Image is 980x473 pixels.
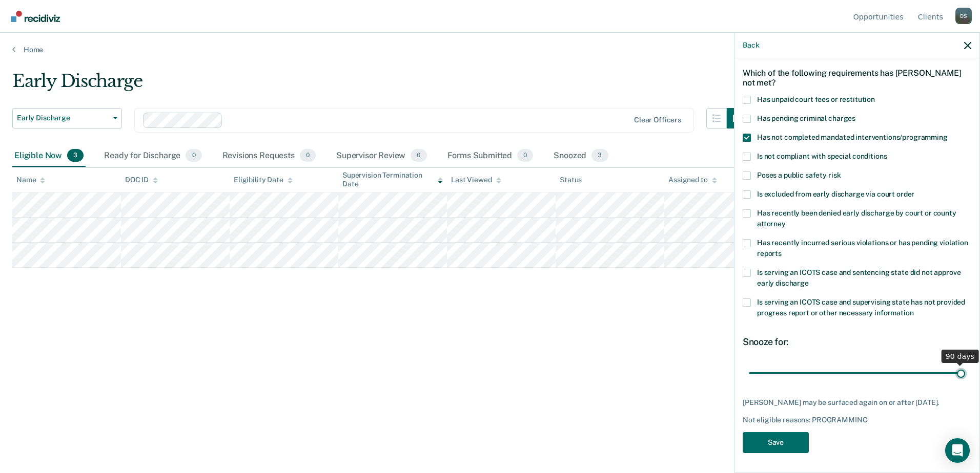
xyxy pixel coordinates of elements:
[451,176,501,184] div: Last Viewed
[757,298,965,317] span: Is serving an ICOTS case and supervising state has not provided progress report or other necessar...
[743,60,971,96] div: Which of the following requirements has [PERSON_NAME] not met?
[67,149,84,162] span: 3
[955,8,972,24] div: D S
[234,176,293,184] div: Eligibility Date
[757,95,875,103] span: Has unpaid court fees or restitution
[220,145,318,167] div: Revisions Requests
[186,149,201,162] span: 0
[342,171,443,188] div: Supervision Termination Date
[757,209,956,228] span: Has recently been denied early discharge by court or county attorney
[560,176,582,184] div: Status
[757,133,948,141] span: Has not completed mandated interventions/programming
[942,350,979,363] div: 90 days
[17,114,109,122] span: Early Discharge
[411,149,426,162] span: 0
[16,176,45,184] div: Name
[125,176,158,184] div: DOC ID
[12,145,86,167] div: Eligible Now
[743,432,809,453] button: Save
[517,149,533,162] span: 0
[757,152,887,160] span: Is not compliant with special conditions
[591,149,608,162] span: 3
[334,145,429,167] div: Supervisor Review
[12,45,968,54] a: Home
[552,145,610,167] div: Snoozed
[12,71,747,100] div: Early Discharge
[11,11,60,22] img: Recidiviz
[743,336,971,348] div: Snooze for:
[955,8,972,24] button: Profile dropdown button
[300,149,316,162] span: 0
[668,176,717,184] div: Assigned to
[743,416,971,424] div: Not eligible reasons: PROGRAMMING
[757,171,841,179] span: Poses a public safety risk
[945,438,970,463] div: Open Intercom Messenger
[445,145,536,167] div: Forms Submitted
[634,116,681,124] div: Clear officers
[757,268,961,287] span: Is serving an ICOTS case and sentencing state did not approve early discharge
[743,398,971,407] div: [PERSON_NAME] may be surfaced again on or after [DATE].
[102,145,203,167] div: Ready for Discharge
[757,114,855,122] span: Has pending criminal charges
[757,190,914,198] span: Is excluded from early discharge via court order
[757,239,968,257] span: Has recently incurred serious violations or has pending violation reports
[743,41,759,50] button: Back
